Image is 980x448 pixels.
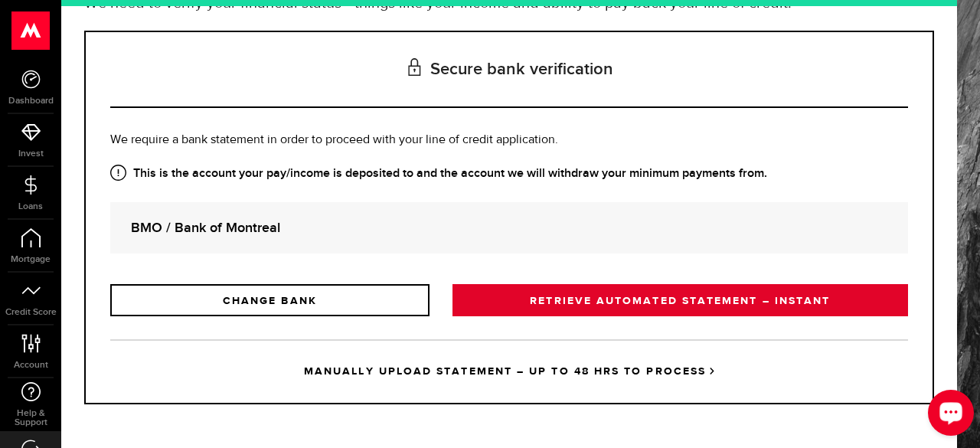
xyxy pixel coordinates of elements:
[131,217,887,238] strong: BMO / Bank of Montreal
[916,384,980,448] iframe: LiveChat chat widget
[110,165,908,183] strong: This is the account your pay/income is deposited to and the account we will withdraw your minimum...
[110,284,430,316] a: CHANGE BANK
[452,284,908,316] a: RETRIEVE AUTOMATED STATEMENT – INSTANT
[110,134,558,146] span: We require a bank statement in order to proceed with your line of credit application.
[110,32,908,108] h3: Secure bank verification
